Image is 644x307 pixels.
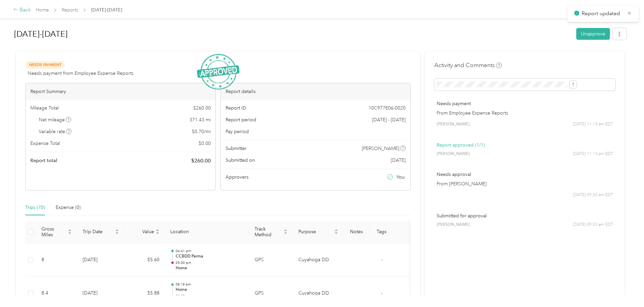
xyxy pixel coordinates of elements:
[28,70,134,77] span: Needs payment from Employee Expense Reports
[26,83,215,100] div: Report Summary
[397,174,405,181] span: You
[221,83,411,100] div: Report details
[176,287,244,293] p: Home
[155,228,159,232] span: caret-up
[115,228,119,232] span: caret-up
[155,231,159,235] span: caret-down
[391,157,406,164] span: [DATE]
[25,61,65,69] span: Needs Payment
[124,221,165,243] th: Value
[437,121,470,127] span: [PERSON_NAME]
[77,243,124,277] td: [DATE]
[68,228,72,232] span: caret-up
[193,104,211,112] span: $ 260.00
[124,243,165,277] td: $5.60
[176,249,244,253] p: 04:41 pm
[176,294,244,299] p: 08:35 am
[226,145,246,152] span: Submitter
[77,221,124,243] th: Trip Date
[284,228,288,232] span: caret-up
[39,128,72,135] span: Variable rate
[369,104,406,112] span: 10C977E06-0020
[437,180,613,187] p: From [PERSON_NAME]
[30,157,57,164] span: Report total
[573,222,613,228] span: [DATE] 09:03 am EDT
[13,6,31,14] div: Back
[165,221,249,243] th: Location
[199,140,211,147] span: $ 0.00
[437,142,613,149] p: Report approved (1/1)
[39,116,71,123] span: Net mileage
[36,7,49,13] a: Home
[30,140,60,147] span: Expense Total
[298,229,333,235] span: Purpose
[249,243,293,277] td: GPS
[381,290,382,296] span: -
[197,54,239,90] img: ApprovedStamp
[437,110,613,117] p: From Employee Expense Reports
[176,282,244,287] p: 08:18 am
[83,229,114,235] span: Trip Date
[437,151,470,157] span: [PERSON_NAME]
[14,26,572,42] h1: Aug 1-Sept 30, 2025
[189,116,211,123] span: 371.43 mi
[62,7,78,13] a: Reports
[573,192,613,198] span: [DATE] 09:03 am EDT
[226,116,256,123] span: Report period
[226,128,249,135] span: Pay period
[176,260,244,265] p: 05:00 pm
[293,243,344,277] td: Cuyahoga DD
[372,116,406,123] span: [DATE] - [DATE]
[115,231,119,235] span: caret-down
[25,204,45,211] div: Trips (70)
[36,243,77,277] td: 8
[226,104,246,112] span: Report ID
[255,226,282,238] span: Track Method
[41,226,66,238] span: Gross Miles
[36,221,77,243] th: Gross Miles
[381,257,382,263] span: -
[249,221,293,243] th: Track Method
[30,104,59,112] span: Mileage Total
[582,9,622,18] p: Report updated
[91,6,122,13] span: [DATE]-[DATE]
[437,222,470,228] span: [PERSON_NAME]
[362,145,399,152] span: [PERSON_NAME]
[606,269,644,307] iframe: Everlance-gr Chat Button Frame
[226,174,248,181] span: Approvers
[176,253,244,259] p: CCBDD Parma
[576,28,610,40] button: Unapprove
[369,221,394,243] th: Tags
[434,61,502,69] h4: Activity and Comments
[437,171,613,178] p: Needs approval
[334,231,338,235] span: caret-down
[573,121,613,127] span: [DATE] 11:13 am EDT
[284,231,288,235] span: caret-down
[344,221,369,243] th: Notes
[56,204,81,211] div: Expense (0)
[334,228,338,232] span: caret-up
[192,128,211,135] span: $ 0.70 / mi
[191,157,211,165] span: $ 260.00
[293,221,344,243] th: Purpose
[130,229,154,235] span: Value
[437,212,613,219] p: Submitted for approval
[573,151,613,157] span: [DATE] 11:13 am EDT
[437,100,613,107] p: Needs payment
[68,231,72,235] span: caret-down
[176,265,244,271] p: Home
[226,157,255,164] span: Submitted on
